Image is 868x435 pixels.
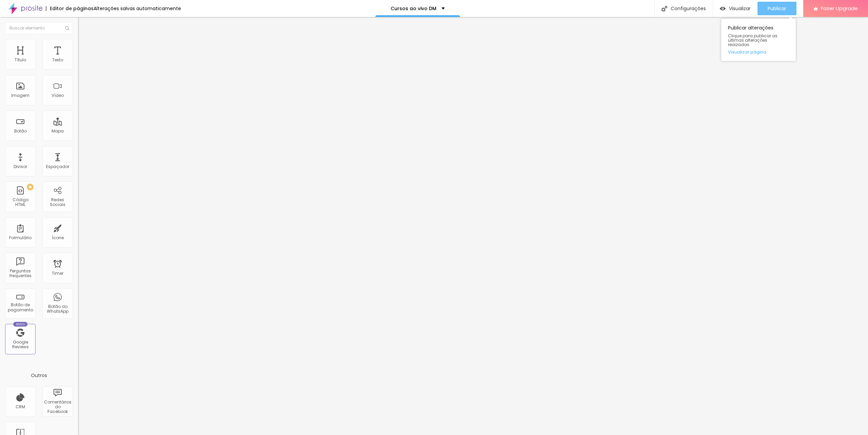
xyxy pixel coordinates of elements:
[7,198,34,207] div: Código HTML
[65,26,69,30] img: Icone
[16,405,25,409] div: CRM
[52,271,63,276] div: Timer
[44,198,71,207] div: Redes Sociais
[720,6,726,12] img: view-1.svg
[14,129,27,133] div: Botão
[728,50,789,54] a: Visualizar página
[5,22,73,34] input: Buscar elemento
[721,19,796,61] div: Publicar alterações
[391,6,436,11] p: Cursos ao vivo DM
[821,5,858,11] span: Fazer Upgrade
[52,235,64,240] div: Ícone
[46,164,69,169] div: Espaçador
[7,340,34,350] div: Google Reviews
[44,400,71,414] div: Comentários do Facebook
[662,6,667,12] img: Icone
[15,58,26,62] div: Título
[757,2,796,15] button: Publicar
[713,2,757,15] button: Visualizar
[52,58,63,62] div: Texto
[46,6,94,11] div: Editor de páginas
[728,34,789,47] span: Clique para publicar as ultimas alterações reaizadas
[94,6,181,11] div: Alterações salvas automaticamente
[11,93,29,98] div: Imagem
[13,322,28,327] div: Novo
[52,93,64,98] div: Vídeo
[44,304,71,314] div: Botão do WhatsApp
[14,164,27,169] div: Divisor
[52,129,64,133] div: Mapa
[768,6,786,11] span: Publicar
[7,303,34,312] div: Botão de pagamento
[729,6,751,11] span: Visualizar
[9,235,32,240] div: Formulário
[7,269,34,278] div: Perguntas frequentes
